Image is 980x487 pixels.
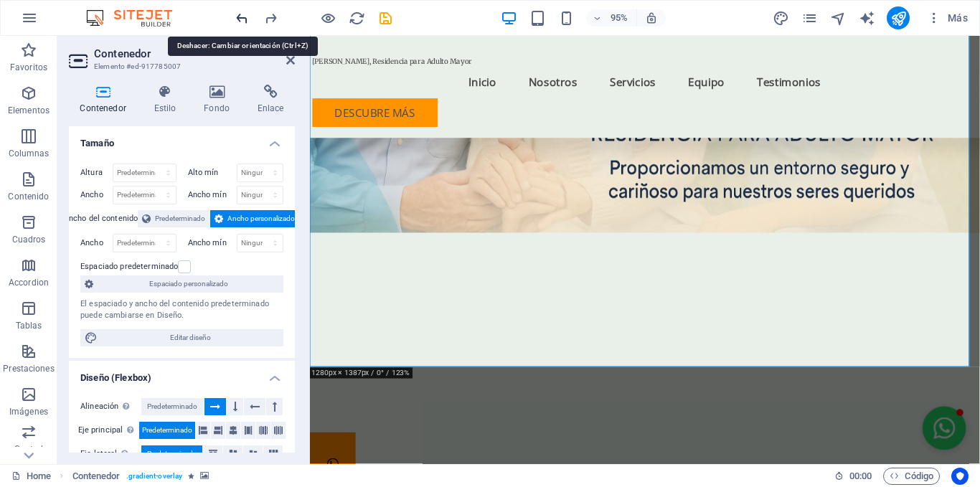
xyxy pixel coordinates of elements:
i: Páginas (Ctrl+Alt+S) [801,10,818,27]
img: Editor Logo [83,9,190,27]
p: Contenido [8,191,49,202]
button: Espaciado personalizado [80,275,283,293]
h4: Contenedor [69,85,143,115]
i: Publicar [890,10,907,27]
span: Espaciado personalizado [98,275,279,293]
label: Alto mín [188,169,237,176]
span: Editar diseño [102,329,279,346]
label: Ancho [80,239,113,247]
label: Eje principal [78,422,139,439]
button: Más [921,6,974,29]
button: redo [262,9,279,27]
button: reload [348,9,365,27]
span: : [859,471,862,481]
h2: Contenedor [94,47,295,60]
i: Volver a cargar página [349,10,365,27]
p: Imágenes [9,406,48,417]
p: Tablas [16,320,42,331]
button: Predeterminado [141,398,204,415]
button: Predeterminado [138,210,209,227]
i: El elemento contiene una animación [188,472,194,480]
h4: Diseño (Flexbox) [69,361,295,387]
h4: Estilo [143,85,193,115]
span: Más [927,11,968,25]
button: design [772,9,789,27]
button: 95% [586,9,637,27]
button: undo [233,9,250,27]
label: Ancho mín [188,239,237,247]
span: Código [890,468,933,485]
span: . gradient-overlay [126,468,183,485]
button: pages [801,9,818,27]
p: Prestaciones [3,363,54,374]
i: Al redimensionar, ajustar el nivel de zoom automáticamente para ajustarse al dispositivo elegido. [645,11,658,24]
span: Predeterminado [147,398,197,415]
label: Eje lateral [80,445,141,463]
button: Editar diseño [80,329,283,346]
label: Alineación [80,398,141,415]
button: Código [883,468,940,485]
h3: Elemento #ed-917785007 [94,60,266,73]
p: Cuadros [12,234,46,245]
p: Favoritos [10,62,47,73]
i: Rehacer: Cambiar orientación (Ctrl+Y, ⌘+Y) [263,10,279,27]
button: Predeterminado [141,445,202,463]
button: Ancho personalizado [210,210,299,227]
span: Ancho personalizado [227,210,295,227]
p: Columnas [9,148,50,159]
label: Ancho mín [188,191,237,199]
button: Usercentrics [951,468,969,485]
label: Ancho del contenido [64,210,138,227]
a: Haz clic para cancelar la selección y doble clic para abrir páginas [11,468,51,485]
button: text_generator [858,9,875,27]
span: Predeterminado [155,210,205,227]
span: Predeterminado [147,445,197,463]
h4: Tamaño [69,126,295,152]
i: AI Writer [859,10,875,27]
p: Accordion [9,277,49,288]
button: publish [887,6,910,29]
button: navigator [829,9,847,27]
h6: 95% [608,9,631,27]
p: Elementos [8,105,50,116]
button: Predeterminado [139,422,195,439]
i: Navegador [830,10,847,27]
nav: breadcrumb [72,468,209,485]
div: El espaciado y ancho del contenido predeterminado puede cambiarse en Diseño. [80,298,283,322]
span: 00 00 [849,468,872,485]
button: Open chat window [645,390,691,436]
i: Este elemento contiene un fondo [200,472,209,480]
i: Diseño (Ctrl+Alt+Y) [773,10,789,27]
span: Predeterminado [142,422,192,439]
label: Altura [80,169,113,176]
h4: Fondo [193,85,247,115]
span: Haz clic para seleccionar y doble clic para editar [72,468,121,485]
h4: Enlace [246,85,295,115]
i: Guardar (Ctrl+S) [377,10,394,27]
button: Haz clic para salir del modo de previsualización y seguir editando [319,9,336,27]
button: save [377,9,394,27]
label: Espaciado predeterminado [80,258,178,275]
label: Ancho [80,191,113,199]
h6: Tiempo de la sesión [834,468,872,485]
